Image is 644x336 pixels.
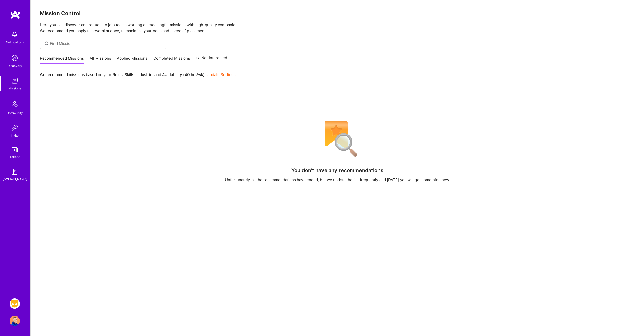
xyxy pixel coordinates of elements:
[10,316,20,326] img: User Avatar
[10,29,20,40] img: bell
[40,22,635,34] p: Here you can discover and request to join teams working on meaningful missions with high-quality ...
[117,55,147,64] a: Applied Missions
[40,72,236,77] p: We recommend missions based on your , , and .
[8,316,21,326] a: User Avatar
[291,167,383,173] h4: You don't have any recommendations
[6,40,24,45] div: Notifications
[10,53,20,63] img: discovery
[316,117,359,160] img: No Results
[50,41,163,46] input: Find Mission...
[3,177,27,182] div: [DOMAIN_NAME]
[136,72,155,77] b: Industries
[8,63,22,68] div: Discovery
[40,55,84,64] a: Recommended Missions
[10,298,20,309] img: Grindr: Design
[9,86,21,91] div: Missions
[8,298,21,309] a: Grindr: Design
[10,166,20,177] img: guide book
[40,10,635,16] h3: Mission Control
[7,110,23,116] div: Community
[44,41,50,46] i: icon SearchGrey
[10,123,20,133] img: Invite
[9,98,21,110] img: Community
[10,10,20,19] img: logo
[196,55,227,64] a: Not Interested
[112,72,123,77] b: Roles
[90,55,111,64] a: All Missions
[125,72,134,77] b: Skills
[225,177,450,182] div: Unfortunately, all the recommendations have ended, but we update the list frequently and [DATE] y...
[207,72,236,77] a: Update Settings
[162,72,205,77] b: Availability (40 hrs/wk)
[11,133,19,138] div: Invite
[153,55,190,64] a: Completed Missions
[10,76,20,86] img: teamwork
[10,154,20,159] div: Tokens
[12,147,18,152] img: tokens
